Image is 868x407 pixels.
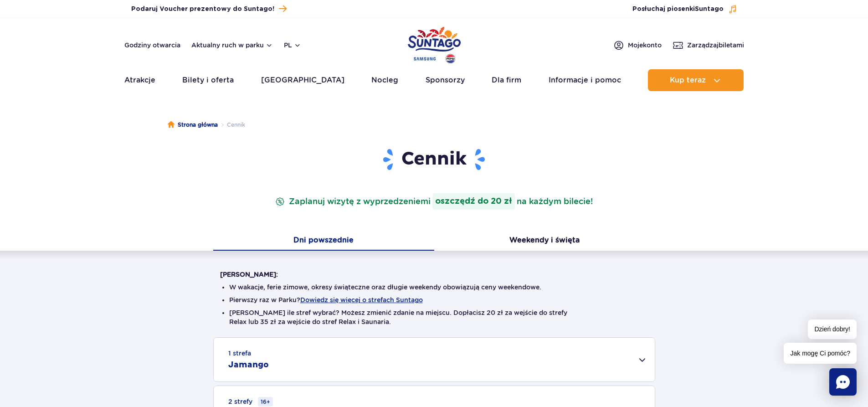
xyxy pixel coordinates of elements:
[228,349,251,358] small: 1 strefa
[829,368,857,396] div: Chat
[426,69,465,91] a: Sponsorzy
[258,397,273,407] small: 16+
[220,271,278,278] strong: [PERSON_NAME]:
[182,69,234,91] a: Bilety i oferta
[628,41,662,50] span: Moje konto
[549,69,621,91] a: Informacje i pomoc
[695,6,724,12] span: Suntago
[670,76,706,84] span: Kup teraz
[131,5,274,14] span: Podaruj Voucher prezentowy do Suntago!
[492,69,521,91] a: Dla firm
[784,343,857,364] span: Jak mogę Ci pomóc?
[687,41,744,50] span: Zarządzaj biletami
[191,41,273,49] button: Aktualny ruch w parku
[229,295,639,304] li: Pierwszy raz w Parku?
[632,5,724,14] span: Posłuchaj piosenki
[432,193,515,210] strong: oszczędź do 20 zł
[228,360,269,371] h2: Jamango
[229,308,639,326] li: [PERSON_NAME] ile stref wybrać? Możesz zmienić zdanie na miejscu. Dopłacisz 20 zł za wejście do s...
[228,397,273,407] small: 2 strefy
[808,319,857,339] span: Dzień dobry!
[131,3,287,15] a: Podaruj Voucher prezentowy do Suntago!
[229,283,639,292] li: W wakacje, ferie zimowe, okresy świąteczne oraz długie weekendy obowiązują ceny weekendowe.
[434,232,655,251] button: Weekendy i święta
[673,40,744,51] a: Zarządzajbiletami
[124,41,180,50] a: Godziny otwarcia
[613,40,662,51] a: Mojekonto
[648,69,744,91] button: Kup teraz
[632,5,737,14] button: Posłuchaj piosenkiSuntago
[284,41,301,50] button: pl
[261,69,344,91] a: [GEOGRAPHIC_DATA]
[124,69,155,91] a: Atrakcje
[218,120,245,129] li: Cennik
[220,148,648,171] h1: Cennik
[168,120,218,129] a: Strona główna
[213,232,434,251] button: Dni powszednie
[408,23,461,65] a: Park of Poland
[300,296,423,304] button: Dowiedz się więcej o strefach Suntago
[371,69,398,91] a: Nocleg
[273,193,595,210] p: Zaplanuj wizytę z wyprzedzeniem na każdym bilecie!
